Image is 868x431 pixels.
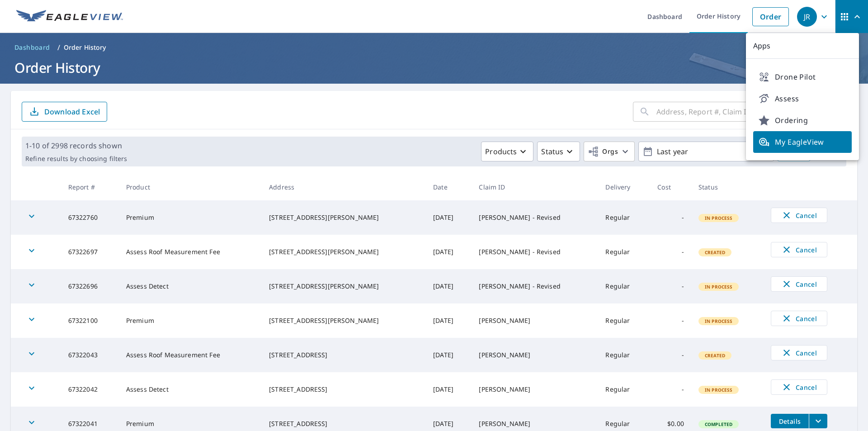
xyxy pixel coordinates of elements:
td: Premium [119,303,262,338]
p: Apps [746,33,859,59]
td: 67322100 [61,303,119,338]
span: Cancel [780,313,818,324]
p: 1-10 of 2998 records shown [25,140,127,151]
div: [STREET_ADDRESS][PERSON_NAME] [269,282,419,291]
td: 67322696 [61,269,119,303]
a: Ordering [753,109,852,131]
td: Regular [598,372,650,407]
td: [DATE] [426,200,472,235]
td: [PERSON_NAME] [472,303,598,338]
button: detailsBtn-67322041 [771,414,809,428]
td: 67322042 [61,372,119,407]
button: Products [481,142,533,161]
span: In Process [699,318,738,324]
span: In Process [699,215,738,221]
p: Status [541,146,563,157]
th: Status [691,174,764,200]
h1: Order History [11,58,857,77]
td: Assess Detect [119,372,262,407]
td: - [650,303,691,338]
td: - [650,269,691,303]
span: Orgs [588,146,618,157]
td: Regular [598,235,650,269]
span: Completed [699,421,738,427]
div: [STREET_ADDRESS][PERSON_NAME] [269,213,419,222]
td: [DATE] [426,235,472,269]
a: Assess [753,88,852,109]
button: Orgs [584,142,635,161]
td: Regular [598,200,650,235]
button: Download Excel [22,102,107,122]
td: [DATE] [426,372,472,407]
div: JR [797,7,817,27]
nav: breadcrumb [11,40,857,55]
a: Dashboard [11,40,54,55]
span: Cancel [780,210,818,221]
td: [DATE] [426,338,472,372]
td: Assess Roof Measurement Fee [119,338,262,372]
p: Download Excel [44,107,100,117]
div: [STREET_ADDRESS][PERSON_NAME] [269,316,419,325]
th: Claim ID [472,174,598,200]
td: - [650,372,691,407]
span: Cancel [780,382,818,393]
span: My EagleView [759,137,846,147]
p: Products [485,146,517,157]
th: Delivery [598,174,650,200]
button: Cancel [771,345,827,360]
li: / [57,42,60,53]
button: filesDropdownBtn-67322041 [809,414,827,428]
div: [STREET_ADDRESS] [269,385,419,394]
img: EV Logo [16,10,123,24]
td: [PERSON_NAME] - Revised [472,269,598,303]
span: Created [699,249,731,256]
span: Cancel [780,347,818,358]
div: [STREET_ADDRESS][PERSON_NAME] [269,247,419,256]
span: Cancel [780,279,818,289]
span: Ordering [759,115,846,126]
td: - [650,235,691,269]
td: Assess Detect [119,269,262,303]
span: Cancel [780,244,818,255]
th: Date [426,174,472,200]
td: - [650,200,691,235]
p: Refine results by choosing filters [25,155,127,163]
button: Cancel [771,242,827,257]
td: [PERSON_NAME] [472,372,598,407]
span: Dashboard [14,43,50,52]
th: Report # [61,174,119,200]
td: [DATE] [426,269,472,303]
div: [STREET_ADDRESS] [269,419,419,428]
td: [PERSON_NAME] - Revised [472,200,598,235]
td: [PERSON_NAME] - Revised [472,235,598,269]
span: Created [699,352,731,359]
td: [DATE] [426,303,472,338]
p: Last year [653,144,759,160]
td: 67322760 [61,200,119,235]
button: Status [537,142,580,161]
span: Drone Pilot [759,71,846,82]
td: Assess Roof Measurement Fee [119,235,262,269]
span: In Process [699,284,738,290]
button: Cancel [771,311,827,326]
td: Regular [598,303,650,338]
a: Order [752,7,789,26]
td: 67322043 [61,338,119,372]
td: - [650,338,691,372]
span: Details [776,417,803,426]
td: Regular [598,269,650,303]
p: Order History [64,43,106,52]
span: In Process [699,387,738,393]
td: [PERSON_NAME] [472,338,598,372]
div: [STREET_ADDRESS] [269,350,419,360]
button: Cancel [771,379,827,395]
th: Cost [650,174,691,200]
button: Cancel [771,208,827,223]
td: 67322697 [61,235,119,269]
a: Drone Pilot [753,66,852,88]
input: Address, Report #, Claim ID, etc. [656,99,807,124]
span: Assess [759,93,846,104]
th: Address [262,174,426,200]
th: Product [119,174,262,200]
td: Regular [598,338,650,372]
